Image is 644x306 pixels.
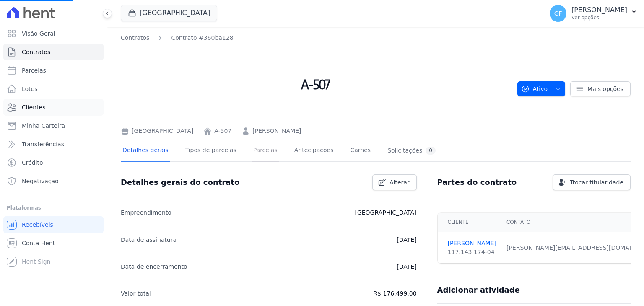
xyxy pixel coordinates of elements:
a: Solicitações0 [386,140,437,162]
div: Solicitações [387,147,436,155]
span: Alterar [390,178,410,187]
a: Tipos de parcelas [184,140,238,162]
button: [GEOGRAPHIC_DATA] [121,5,217,21]
p: Valor total [121,288,151,298]
div: 0 [426,147,436,155]
span: Visão Geral [22,29,55,38]
nav: Breadcrumb [121,34,511,42]
p: Empreendimento [121,207,171,218]
span: Crédito [22,158,43,167]
h3: Adicionar atividade [437,285,520,295]
a: Minha Carteira [3,117,104,134]
span: Minha Carteira [22,122,65,130]
h3: Partes do contrato [437,177,517,187]
h3: Detalhes gerais do contrato [121,177,239,187]
a: [PERSON_NAME] [448,239,496,248]
a: Contratos [3,44,104,60]
p: [DATE] [397,235,416,245]
span: Clientes [22,103,45,112]
a: [PERSON_NAME] [252,127,301,135]
button: GF [PERSON_NAME] Ver opções [543,2,644,25]
span: Parcelas [22,66,46,75]
p: R$ 176.499,00 [373,288,416,298]
button: Ativo [517,81,566,96]
a: Negativação [3,173,104,189]
a: Carnês [348,140,372,162]
a: Antecipações [293,140,335,162]
span: Recebíveis [22,220,53,229]
div: [GEOGRAPHIC_DATA] [121,127,193,135]
h2: A-507 [121,46,511,123]
a: Clientes [3,99,104,116]
a: Visão Geral [3,25,104,42]
a: Parcelas [252,140,279,162]
p: Ver opções [571,14,627,21]
a: Alterar [372,174,417,190]
div: 117.143.174-04 [448,248,496,257]
a: Trocar titularidade [553,174,631,190]
span: Conta Hent [22,239,55,247]
a: Transferências [3,136,104,153]
a: Detalhes gerais [121,140,170,162]
p: [PERSON_NAME] [571,6,627,14]
span: Ativo [521,81,548,96]
p: Data de assinatura [121,235,177,245]
p: [GEOGRAPHIC_DATA] [355,207,416,218]
a: Lotes [3,80,104,97]
span: Contratos [22,48,50,56]
span: Transferências [22,140,64,148]
span: Negativação [22,177,59,185]
span: Lotes [22,85,38,93]
a: Parcelas [3,62,104,79]
a: Contratos [121,34,149,42]
span: GF [554,10,562,16]
span: Mais opções [587,85,623,93]
a: Contrato #360ba128 [171,34,233,42]
a: Recebíveis [3,216,104,233]
a: Mais opções [570,81,631,96]
div: Plataformas [7,203,100,213]
nav: Breadcrumb [121,34,234,42]
a: A-507 [214,127,231,135]
p: [DATE] [397,262,416,272]
th: Cliente [438,213,501,232]
a: Conta Hent [3,235,104,252]
p: Data de encerramento [121,262,187,272]
a: Crédito [3,154,104,171]
span: Trocar titularidade [570,178,623,187]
